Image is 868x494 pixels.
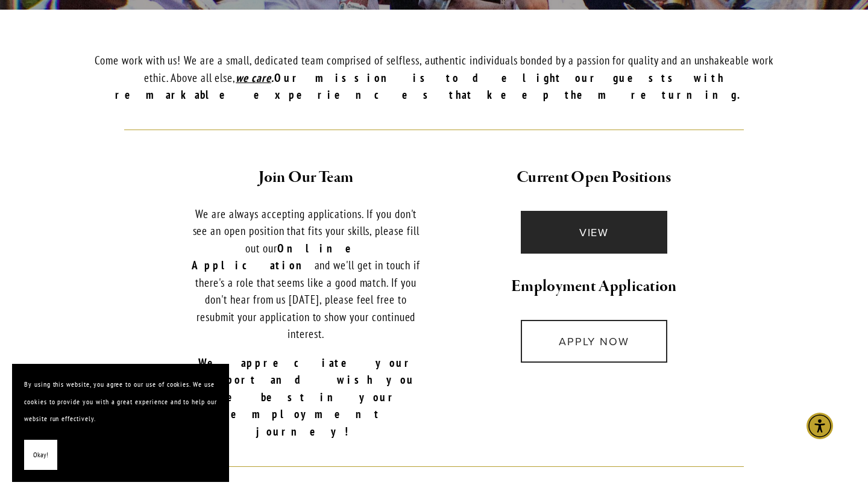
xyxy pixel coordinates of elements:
[24,376,217,428] p: By using this website, you agree to our use of cookies. We use cookies to provide you with a grea...
[521,320,667,363] a: APPLY NOW
[188,205,424,343] p: We are always accepting applications. If you don't see an open position that fits your skills, pl...
[259,167,353,188] strong: Join Our Team
[192,241,379,273] strong: Online Application
[33,446,48,464] span: Okay!
[83,52,785,104] p: Come work with us! We are a small, dedicated team comprised of selfless, authentic individuals bo...
[197,355,429,439] strong: We appreciate your support and wish you the best in your employment journey!
[115,70,753,102] strong: Our mission is to delight our guests with remarkable experiences that keep them returning.
[24,440,57,471] button: Okay!
[271,70,274,85] em: .
[521,211,667,254] a: VIEW
[511,276,677,297] strong: Employment Application
[517,167,671,188] strong: Current Open Positions
[12,364,229,482] section: Cookie banner
[236,70,271,85] em: we care
[807,413,833,439] div: Accessibility Menu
